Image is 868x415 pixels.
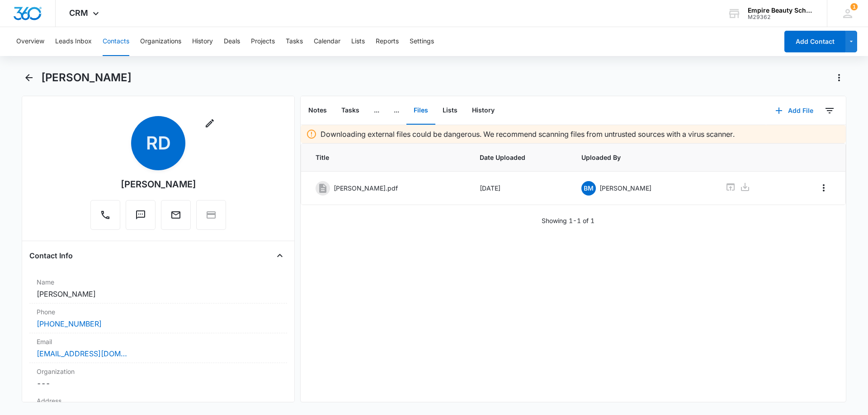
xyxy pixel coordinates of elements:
button: Lists [351,27,365,56]
span: CRM [69,8,88,18]
div: [PERSON_NAME] [121,177,196,191]
dd: [PERSON_NAME] [37,289,280,299]
button: Actions [832,70,846,85]
div: account name [748,7,814,14]
button: Add File [766,100,822,121]
button: Close [273,248,287,263]
button: Reports [376,27,399,56]
label: Organization [37,367,280,376]
button: Deals [224,27,240,56]
td: [DATE] [469,172,571,205]
button: Text [126,200,156,230]
div: Name[PERSON_NAME] [29,274,287,303]
a: Email [161,214,191,222]
a: [EMAIL_ADDRESS][DOMAIN_NAME] [37,348,127,359]
button: History [192,27,213,56]
p: [PERSON_NAME] [599,183,651,193]
div: notifications count [850,3,858,10]
h1: [PERSON_NAME] [41,71,132,84]
label: Phone [37,307,280,317]
button: Files [406,97,435,125]
span: 1 [850,3,858,10]
a: Text [126,214,156,222]
p: Downloading external files could be dangerous. We recommend scanning files from untrusted sources... [321,129,735,140]
div: Organization--- [29,363,287,392]
a: Call [90,214,120,222]
button: Notes [301,97,334,125]
button: Lists [435,97,465,125]
button: ... [387,97,406,125]
span: Uploaded By [581,153,703,162]
button: Projects [251,27,275,56]
button: Tasks [334,97,367,125]
div: account id [748,14,814,20]
dd: --- [37,378,280,389]
button: Calendar [314,27,340,56]
label: Name [37,277,280,287]
button: Overview [16,27,44,56]
button: Filters [822,103,837,118]
button: Tasks [286,27,303,56]
div: Phone[PHONE_NUMBER] [29,303,287,333]
div: Email[EMAIL_ADDRESS][DOMAIN_NAME] [29,333,287,363]
label: Address [37,396,280,406]
button: Leads Inbox [55,27,92,56]
p: [PERSON_NAME].pdf [334,183,398,193]
label: Email [37,337,280,346]
p: Showing 1-1 of 1 [542,216,594,225]
button: ... [367,97,387,125]
span: Date Uploaded [480,153,560,162]
button: Call [90,200,120,230]
button: Settings [410,27,434,56]
span: Title [316,153,458,162]
button: Overflow Menu [816,181,831,195]
span: BM [581,181,596,196]
button: Contacts [103,27,129,56]
button: Organizations [140,27,181,56]
a: [PHONE_NUMBER] [37,318,102,329]
button: Add Contact [784,31,845,52]
button: Back [22,70,36,85]
span: RD [131,116,185,170]
button: Email [161,200,191,230]
h4: Contact Info [29,250,73,261]
button: History [465,97,502,125]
